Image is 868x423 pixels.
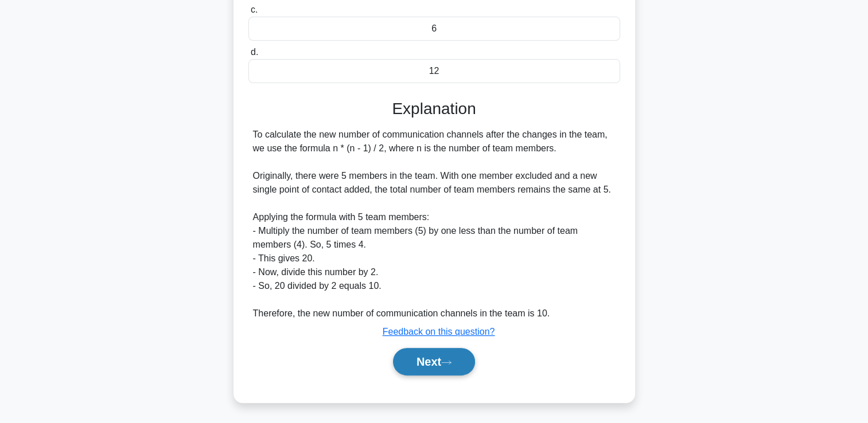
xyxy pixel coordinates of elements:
[251,5,258,14] span: c.
[248,59,620,83] div: 12
[248,17,620,41] div: 6
[251,47,258,57] span: d.
[255,99,613,119] h3: Explanation
[393,348,475,375] button: Next
[253,128,616,320] div: To calculate the new number of communication channels after the changes in the team, we use the f...
[383,327,495,336] a: Feedback on this question?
